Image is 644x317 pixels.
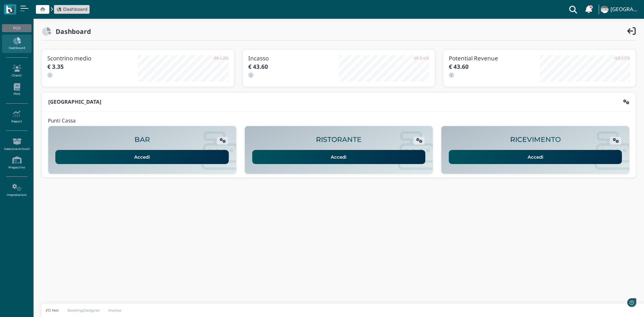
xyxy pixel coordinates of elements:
h3: Scontrino medio [47,55,138,61]
b: € 43.60 [449,63,469,70]
a: Accedi [252,150,426,164]
h2: Dashboard [51,28,91,35]
h2: RICEVIMENTO [510,136,561,144]
span: Dashboard [63,6,88,12]
iframe: Help widget launcher [596,296,638,311]
a: Gestione Articoli [2,135,31,154]
a: Report [2,108,31,126]
a: Dashboard [56,6,88,12]
img: logo [6,6,14,13]
a: Accedi [55,150,229,164]
img: ... [601,6,608,13]
b: € 43.60 [248,63,268,70]
div: POS [2,24,31,32]
a: Accedi [449,150,622,164]
a: Magazzino [2,154,31,172]
h4: Punti Cassa [48,118,76,124]
h3: Incasso [248,55,339,61]
h2: RISTORANTE [316,136,362,144]
a: PMS [2,81,31,99]
a: Dashboard [2,35,31,53]
a: ... [GEOGRAPHIC_DATA] [600,1,640,17]
h4: [GEOGRAPHIC_DATA] [610,7,640,12]
a: Impostazioni [2,181,31,200]
a: Clienti [2,62,31,80]
h3: Potential Revenue [449,55,539,61]
h2: BAR [135,136,150,144]
b: [GEOGRAPHIC_DATA] [48,98,101,105]
b: € 3.35 [47,63,64,70]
